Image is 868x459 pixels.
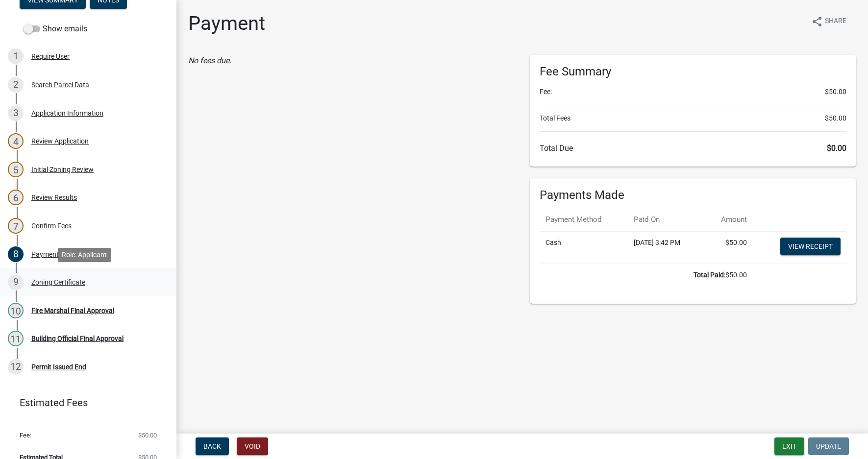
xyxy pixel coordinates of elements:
div: 1 [8,48,24,64]
div: Review Application [31,138,89,145]
div: Application Information [31,110,103,117]
li: Total Fees [540,113,847,123]
span: Share [825,16,846,27]
button: Void [237,437,268,455]
div: Confirm Fees [31,222,72,229]
button: Exit [774,437,804,455]
div: Review Results [31,194,77,201]
div: 7 [8,218,24,234]
th: Payment Method [540,208,628,231]
span: Update [816,442,841,450]
div: 2 [8,77,24,93]
div: 9 [8,274,24,290]
div: 4 [8,133,24,149]
div: Fire Marshal Final Approval [31,307,114,314]
div: Permit Issued End [31,363,86,370]
button: shareShare [803,12,854,31]
span: $50.00 [825,87,846,97]
a: View receipt [780,238,841,255]
div: Search Parcel Data [31,81,89,88]
span: $0.00 [827,144,846,153]
h6: Payments Made [540,188,847,202]
i: share [811,16,823,27]
div: Require User [31,53,70,60]
div: Initial Zoning Review [31,166,94,173]
div: Payment [31,251,59,258]
div: 3 [8,105,24,121]
div: Building Official Final Approval [31,335,124,342]
label: Show emails [24,23,87,35]
div: 11 [8,331,24,346]
div: 12 [8,359,24,375]
td: $50.00 [540,264,753,286]
div: 10 [8,303,24,318]
span: Fee: [20,432,31,438]
span: $50.00 [138,432,157,438]
td: Cash [540,231,628,264]
td: [DATE] 3:42 PM [628,231,704,264]
div: Role: Applicant [58,248,111,262]
div: 8 [8,246,24,262]
span: $50.00 [825,113,846,123]
button: Back [196,437,229,455]
span: Back [203,442,221,450]
li: Fee: [540,87,847,97]
td: $50.00 [704,231,753,264]
th: Amount [704,208,753,231]
i: No fees due. [188,56,231,65]
b: Total Paid: [694,271,725,279]
a: Estimated Fees [8,393,161,412]
div: 5 [8,162,24,177]
div: 6 [8,190,24,205]
h6: Fee Summary [540,65,847,79]
h1: Payment [188,12,265,35]
h6: Total Due [540,144,847,153]
div: Zoning Certificate [31,279,85,286]
th: Paid On [628,208,704,231]
button: Update [808,437,849,455]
